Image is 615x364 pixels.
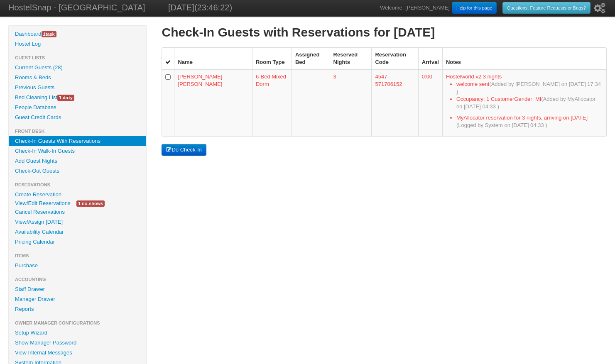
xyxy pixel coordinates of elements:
span: (Added by [PERSON_NAME] on [DATE] 17:34 ) [456,81,601,95]
li: welcome sent [456,81,603,95]
a: Dashboard1task [9,29,146,39]
th: Assigned Bed [292,48,330,69]
a: Create Reservation [9,190,146,200]
a: Help for this page [452,2,497,14]
a: Current Guests (28) [9,63,146,73]
a: Cancel Reservations [9,207,146,217]
li: Reservations [9,180,146,190]
a: Rooms & Beds [9,73,146,83]
span: 1 [43,32,46,37]
span: task [42,31,56,37]
a: Check-Out Guests [9,166,146,176]
li: Accounting [9,274,146,284]
span: (Logged by System on [DATE] 04:33 ) [456,122,547,128]
th: Reserved Nights [330,48,372,69]
a: Hostel Log [9,39,146,49]
td: [PERSON_NAME] [PERSON_NAME] [174,69,252,136]
td: 0:00 [418,69,442,136]
th: Reservation Code [371,48,418,69]
span: 1 dirty [57,95,74,101]
span: 1 no-shows [76,200,105,207]
a: Bed Cleaning List1 dirty [9,93,146,103]
a: View Internal Messages [9,348,146,358]
th: Room Type [252,48,292,69]
li: Front Desk [9,126,146,136]
li: Items [9,251,146,261]
a: 1 no-shows [70,199,111,208]
li: Owner Manager Configurations [9,318,146,328]
td: Hostelworld v2 3 nights [442,69,606,136]
a: Availability Calendar [9,227,146,237]
a: Check-In Walk-In Guests [9,146,146,156]
a: People Database [9,103,146,112]
li: MyAllocator reservation for 3 nights, arriving on [DATE] [456,114,603,129]
a: Purchase [9,261,146,271]
a: Guest Credit Cards [9,112,146,122]
td: 4547-571706152 [371,69,418,136]
a: Questions, Feature Requests or Bugs? [502,2,590,14]
th: Arrival [418,48,442,69]
a: Add Guest Nights [9,156,146,166]
td: 3 [330,69,372,136]
a: Setup Wizard [9,328,146,338]
li: Occupancy: 1 CustomerGender: MI [456,95,603,110]
a: View/Edit Reservations [9,199,76,208]
a: Pricing Calendar [9,237,146,247]
a: Check-In Guests With Reservations [9,136,146,146]
th: Notes [442,48,606,69]
a: View/Assign [DATE] [9,217,146,227]
h1: Check-In Guests with Reservations for [DATE] [162,25,607,40]
a: Previous Guests [9,83,146,93]
th: Name [174,48,252,69]
a: Reports [9,304,146,314]
span: (23:46:22) [194,3,232,12]
a: Manager Drawer [9,294,146,304]
li: Guest Lists [9,53,146,63]
i: Setup Wizard [594,3,605,14]
a: Staff Drawer [9,284,146,294]
a: Show Manager Password [9,338,146,348]
td: 6-Bed Mixed Dorm [252,69,292,136]
button: Do Check-In [162,144,206,156]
